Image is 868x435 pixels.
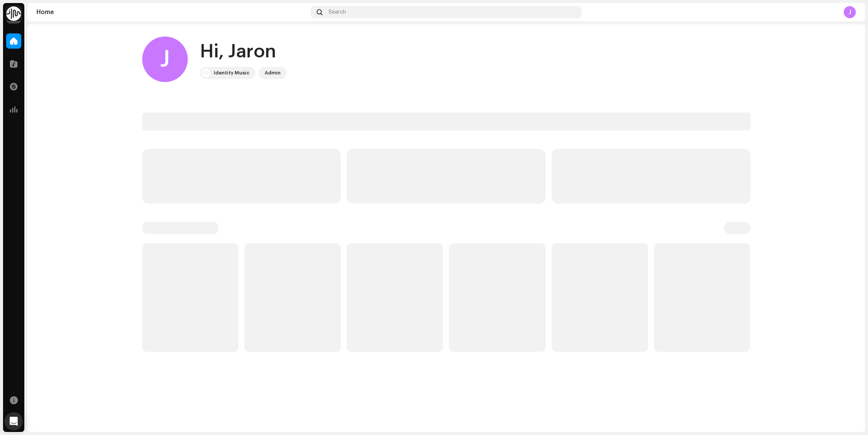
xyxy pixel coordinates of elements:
span: Search [328,9,346,15]
div: Identity Music [214,68,249,78]
img: 0f74c21f-6d1c-4dbc-9196-dbddad53419e [6,6,21,21]
div: Hi, Jaron [200,40,287,64]
div: J [142,36,188,82]
div: Open Intercom Messenger [5,412,23,430]
div: Admin [265,68,281,78]
div: J [844,6,856,18]
img: 0f74c21f-6d1c-4dbc-9196-dbddad53419e [202,68,211,78]
div: Home [36,9,308,15]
